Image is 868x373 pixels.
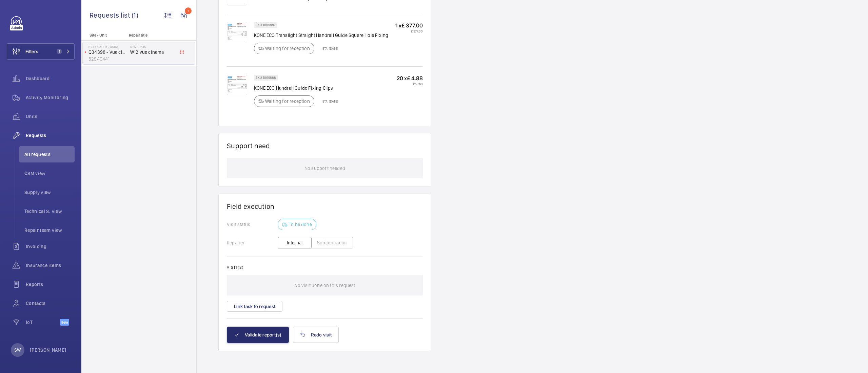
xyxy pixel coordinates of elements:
[397,82,423,86] p: £ 97.60
[130,45,175,49] h2: R25-10515
[129,33,174,38] p: Repair title
[278,237,312,248] button: Internal
[254,85,338,91] p: KONE ECO Handrail Guide Fixing Clips
[90,11,132,19] span: Requests list
[24,170,75,177] span: CSM view
[227,75,247,95] img: w4Apm_ihqMM1hPQ1uWAQ7bgQrTa4QfiruiIUt371R4EwA57G.png
[289,221,312,228] p: To be done
[57,49,62,54] span: 1
[88,49,127,56] p: Q34398 - Vue cinema 1-2 Escal
[311,237,353,248] button: Subcontractor
[24,189,75,196] span: Supply view
[81,33,126,38] p: Site - Unit
[256,76,276,79] p: SKU 1009888
[254,32,388,39] p: KONE ECO Translight Straight Handrail Guide Square Hole Fixing
[26,300,75,307] span: Contacts
[397,75,423,82] p: 20 x £ 4.88
[14,347,21,353] p: SW
[25,48,38,55] span: Filters
[265,45,310,52] p: Waiting for reception
[24,151,75,158] span: All requests
[30,347,66,353] p: [PERSON_NAME]
[26,75,75,82] span: Dashboard
[130,49,175,56] span: W12 vue cinema
[60,319,69,326] span: Beta
[256,24,276,26] p: SKU 1009887
[26,113,75,120] span: Units
[227,327,289,343] button: Validate report(s)
[227,301,282,312] button: Link task to request
[227,265,423,270] h2: Visit(s)
[26,243,75,250] span: Invoicing
[88,45,127,49] p: [GEOGRAPHIC_DATA]
[26,132,75,139] span: Requests
[26,94,75,101] span: Activity Monitoring
[294,275,355,295] p: No visit done on this request
[265,98,310,105] p: Waiting for reception
[7,43,75,60] button: Filters1
[395,22,423,29] p: 1 x £ 377.00
[304,158,345,178] p: No support needed
[88,56,127,62] p: 52940441
[227,22,247,42] img: w4Apm_ihqMM1hPQ1uWAQ7bgQrTa4QfiruiIUt371R4EwA57G.png
[318,99,338,103] p: ETA: [DATE]
[227,141,270,150] h1: Support need
[26,281,75,288] span: Reports
[24,227,75,234] span: Repair team view
[26,262,75,269] span: Insurance items
[318,46,338,50] p: ETA: [DATE]
[395,29,423,33] p: £ 377.00
[26,319,60,326] span: IoT
[227,202,423,211] h1: Field execution
[24,208,75,215] span: Technical S. view
[293,327,339,343] button: Redo visit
